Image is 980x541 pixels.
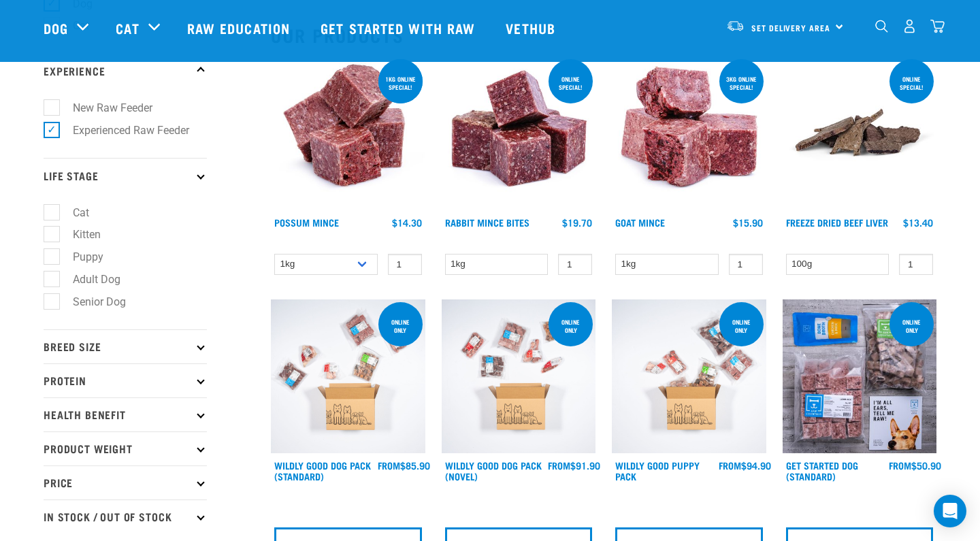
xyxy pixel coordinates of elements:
p: In Stock / Out Of Stock [44,499,207,534]
a: Dog [44,18,68,38]
label: Experienced Raw Feeder [51,122,195,139]
div: online only [889,312,934,340]
span: FROM [378,463,400,468]
a: Raw Education [174,1,307,55]
div: ONLINE SPECIAL! [889,69,934,97]
input: 1 [558,254,592,275]
label: New Raw Feeder [51,99,158,116]
a: Wildly Good Dog Pack (Standard) [274,463,371,478]
div: Online Only [549,312,593,340]
div: Online Only [378,312,423,340]
div: $94.90 [719,460,771,471]
a: Get Started Dog (Standard) [786,463,858,478]
div: $14.30 [392,217,422,228]
p: Protein [44,363,207,397]
img: home-icon-1@2x.png [875,20,888,33]
a: Rabbit Mince Bites [445,220,529,225]
label: Senior Dog [51,293,131,310]
div: $50.90 [889,460,941,471]
input: 1 [899,254,933,275]
a: Cat [116,18,139,38]
label: Kitten [51,226,106,243]
a: Wildly Good Dog Pack (Novel) [445,463,542,478]
a: Get started with Raw [307,1,492,55]
div: 3kg online special! [719,69,764,97]
span: FROM [548,463,570,468]
img: home-icon@2x.png [930,19,945,33]
label: Cat [51,204,95,221]
img: Dog 0 2sec [271,299,425,454]
a: Vethub [492,1,572,55]
span: FROM [719,463,741,468]
p: Health Benefit [44,397,207,431]
span: FROM [889,463,911,468]
div: $19.70 [562,217,592,228]
img: 1102 Possum Mince 01 [271,56,425,211]
p: Breed Size [44,329,207,363]
label: Adult Dog [51,271,126,288]
img: Puppy 0 2sec [612,299,766,454]
a: Wildly Good Puppy Pack [615,463,700,478]
div: $13.40 [903,217,933,228]
a: Goat Mince [615,220,665,225]
div: Online Only [719,312,764,340]
div: $91.90 [548,460,600,471]
p: Life Stage [44,158,207,192]
p: Product Weight [44,431,207,465]
img: user.png [902,19,917,33]
p: Experience [44,54,207,88]
img: Dog Novel 0 2sec [442,299,596,454]
img: van-moving.png [726,20,745,32]
div: $85.90 [378,460,430,471]
input: 1 [729,254,763,275]
a: Freeze Dried Beef Liver [786,220,888,225]
div: $15.90 [733,217,763,228]
a: Possum Mince [274,220,339,225]
label: Puppy [51,248,109,265]
img: Stack Of Freeze Dried Beef Liver For Pets [783,56,937,211]
p: Price [44,465,207,499]
img: 1077 Wild Goat Mince 01 [612,56,766,211]
div: ONLINE SPECIAL! [549,69,593,97]
img: Whole Minced Rabbit Cubes 01 [442,56,596,211]
input: 1 [388,254,422,275]
div: 1kg online special! [378,69,423,97]
div: Open Intercom Messenger [934,495,966,527]
span: Set Delivery Area [751,25,830,30]
img: NSP Dog Standard Update [783,299,937,454]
